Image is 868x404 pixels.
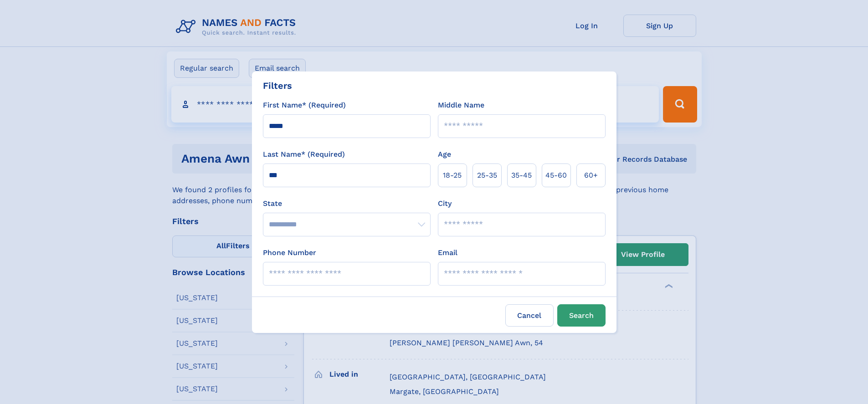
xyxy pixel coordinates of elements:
[557,304,606,327] button: Search
[438,149,451,160] label: Age
[263,247,316,258] label: Phone Number
[584,170,598,181] span: 60+
[438,247,457,258] label: Email
[263,100,346,111] label: First Name* (Required)
[477,170,497,181] span: 25‑35
[545,170,567,181] span: 45‑60
[438,198,452,209] label: City
[263,149,345,160] label: Last Name* (Required)
[438,100,484,111] label: Middle Name
[263,79,292,92] div: Filters
[263,198,431,209] label: State
[505,304,554,327] label: Cancel
[511,170,532,181] span: 35‑45
[443,170,462,181] span: 18‑25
